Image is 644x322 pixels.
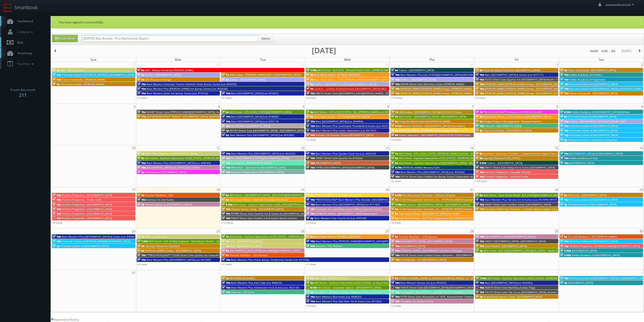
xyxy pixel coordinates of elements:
[485,207,573,211] span: Southern Veterinary Partners - Livewell Animal Urgent Care of Goodyear
[399,129,460,132] span: [PERSON_NAME] - [PERSON_NAME] London Avalon
[222,124,230,128] span: 10a
[475,179,487,183] a: +14 more
[475,152,483,155] span: 8a
[560,156,569,160] span: 10a
[560,82,569,86] span: 10a
[147,91,208,95] span: Best Western Joliet Inn &amp; Suites (Loc #14155)
[475,193,483,197] span: 8a
[52,221,62,224] a: +8 more
[81,35,258,42] input: Search for Events
[306,203,315,206] span: 10a
[62,216,112,220] span: Perform Properties - [GEOGRAPHIC_DATA]
[569,156,597,160] span: Kiddie Academy of Islip
[399,152,523,155] span: AEG Vision - ECS of [US_STATE] - [PERSON_NAME] EyeCare - [GEOGRAPHIC_DATA] ([GEOGRAPHIC_DATA])
[231,216,297,220] span: PA829 Direct Sale Comfort Inn & Suites Amish Country
[15,30,34,34] span: Contacts
[475,198,484,201] span: 10a
[52,82,60,86] span: 1p
[230,110,291,114] span: AEG Vision - ECS of [US_STATE][GEOGRAPHIC_DATA]
[62,212,112,215] span: Perform Properties - [GEOGRAPHIC_DATA]
[399,198,473,201] span: CELA4 Management Services, Inc. - [PERSON_NAME] Hyundai
[62,73,134,77] span: Primrose School of [PERSON_NAME] at [GEOGRAPHIC_DATA]
[222,133,229,137] span: 3p
[52,68,59,72] span: 7a
[147,82,237,86] span: Best Western InnSuites Tucson Foothills Hotel &amp; Suites (Loc #03093)
[15,19,33,23] span: Dashboard
[391,110,398,114] span: 7a
[258,35,274,42] button: Search
[391,68,398,72] span: 9a
[231,161,271,165] span: Concept3D - [GEOGRAPHIC_DATA]
[230,73,300,77] span: iMBranded - [PERSON_NAME] MINI of [GEOGRAPHIC_DATA]
[475,120,483,123] span: 9a
[137,161,146,165] span: 10a
[391,124,402,128] span: 8:30a
[306,166,315,169] span: 10a
[306,198,315,201] span: 10a
[306,110,313,114] span: 8a
[572,110,630,114] span: Kiddie Academy of [GEOGRAPHIC_DATA] (Before)
[485,87,586,90] span: [PERSON_NAME] [PERSON_NAME] Group - [GEOGRAPHIC_DATA] - [STREET_ADDRESS]
[145,152,197,155] span: HGV - Club Regency of [GEOGRAPHIC_DATA]
[391,207,398,211] span: 8a
[52,35,78,42] a: Create Event
[485,170,530,174] span: Perform Properties - Cascade Summit
[568,115,616,118] span: Primrose School of [GEOGRAPHIC_DATA]
[399,115,466,118] span: AEG Vision - [GEOGRAPHIC_DATA] - [GEOGRAPHIC_DATA]
[391,161,398,165] span: 9a
[475,124,484,128] span: 10a
[145,193,173,197] span: Teriyaki Madness - 439
[233,203,334,206] span: AEG Vision - EyeCare Specialties of [US_STATE][PERSON_NAME] Eyecare Associates
[52,207,61,211] span: 10a
[475,156,483,160] span: 9a
[222,115,230,118] span: 10a
[306,91,315,95] span: 10a
[62,207,112,211] span: Perform Properties - [GEOGRAPHIC_DATA]
[52,212,61,215] span: 10a
[485,82,586,86] span: [PERSON_NAME] [PERSON_NAME] Group - [GEOGRAPHIC_DATA] - [STREET_ADDRESS]
[230,133,294,137] span: Best Western Plus [GEOGRAPHIC_DATA] (Loc #05385)
[400,78,436,81] span: Cirillas - [GEOGRAPHIC_DATA]
[306,120,315,123] span: 10a
[145,170,186,174] span: ProSource of [GEOGRAPHIC_DATA]
[306,156,315,160] span: 10a
[316,161,340,165] span: [GEOGRAPHIC_DATA]
[316,152,376,155] span: Best Western Plus Garden Court Inn (Loc #05224)
[52,78,61,81] span: 10a
[391,82,400,86] span: 10a
[569,78,606,81] span: Kiddie Academy of Knightdale
[560,138,567,142] span: 3p
[222,170,230,174] span: 10a
[316,129,376,132] span: Best Western Plus Suites Downtown (Loc #61037)
[221,221,233,224] a: +15 more
[230,193,338,197] span: AEG Vision - [GEOGRAPHIC_DATA] – [US_STATE][GEOGRAPHIC_DATA]. ([GEOGRAPHIC_DATA])
[222,198,229,201] span: 8a
[314,78,389,81] span: Rack Room Shoes - 1253 [PERSON_NAME][GEOGRAPHIC_DATA]
[391,87,400,90] span: 10a
[391,129,398,132] span: 9a
[568,138,617,142] span: Primrose School of Grapevine-Colleyville
[485,166,555,169] span: IN611 Direct Sale Sleep Inn & Suites [GEOGRAPHIC_DATA]
[306,216,314,220] span: 2p
[475,91,484,95] span: 10a
[306,82,313,86] span: 9a
[52,203,61,206] span: 10a
[391,166,402,169] span: 9:30a
[560,120,569,123] span: 10a
[222,216,230,220] span: 10a
[231,120,279,123] span: Best [GEOGRAPHIC_DATA] (Loc #39114)
[391,235,398,238] span: 9a
[475,87,484,90] span: 10a
[485,203,551,206] span: VA067 Direct Sale Comfort Suites [GEOGRAPHIC_DATA]
[222,207,230,211] span: 10a
[485,175,529,178] span: Perform Properties - Division Center
[316,120,363,123] span: Best [GEOGRAPHIC_DATA] (Loc #44494)
[137,152,144,155] span: 7a
[306,87,313,90] span: 9a
[399,120,450,123] span: Firebirds Wood Fired Grill [PERSON_NAME]
[560,161,569,165] span: 10a
[231,156,289,160] span: BU #[GEOGRAPHIC_DATA] ([GEOGRAPHIC_DATA])
[231,212,334,215] span: NY989 Direct Sale Country Inn & Suites by [GEOGRAPHIC_DATA], [GEOGRAPHIC_DATA]
[560,129,569,132] span: 10a
[483,120,541,123] span: Bridge Property Management - Banyan Everton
